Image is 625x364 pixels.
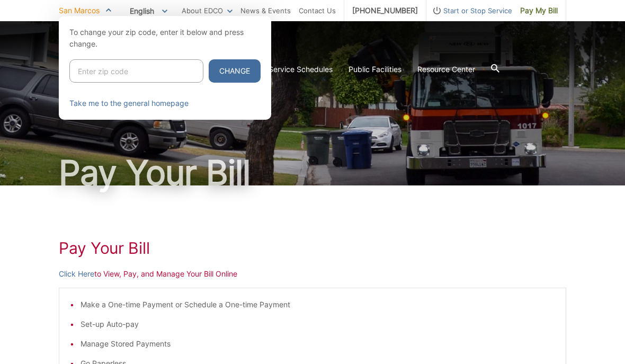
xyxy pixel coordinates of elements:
button: Change [209,59,261,83]
span: Pay My Bill [520,5,558,16]
a: Take me to the general homepage [69,97,189,109]
a: Contact Us [299,5,336,16]
a: About EDCO [182,5,233,16]
span: English [122,2,175,20]
p: To change your zip code, enter it below and press change. [69,26,261,50]
input: Enter zip code [69,59,203,83]
a: News & Events [240,5,291,16]
span: San Marcos [59,6,100,15]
